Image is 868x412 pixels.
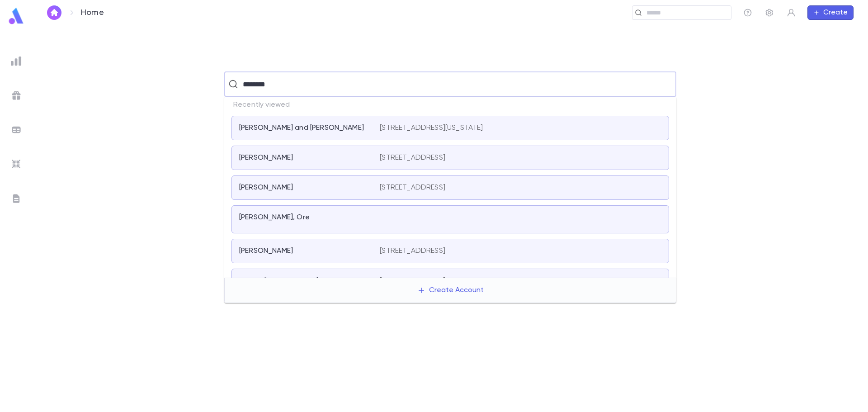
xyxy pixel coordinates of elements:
p: [PERSON_NAME] [239,246,293,256]
p: Recently viewed [224,97,676,113]
p: [PERSON_NAME] and [PERSON_NAME] [239,123,364,133]
p: [STREET_ADDRESS] [380,183,445,192]
img: batches_grey.339ca447c9d9533ef1741baa751efc33.svg [11,124,22,135]
p: Home [81,8,104,18]
p: [PERSON_NAME], Ore [239,213,310,222]
button: Create [807,5,854,20]
p: [PERSON_NAME] [239,183,293,192]
img: campaigns_grey.99e729a5f7ee94e3726e6486bddda8f1.svg [11,90,22,101]
img: imports_grey.530a8a0e642e233f2baf0ef88e8c9fcb.svg [11,159,22,170]
p: Grand, [PERSON_NAME] and [PERSON_NAME] [239,276,369,294]
button: Create Account [410,282,491,299]
p: [STREET_ADDRESS] [380,153,445,162]
img: reports_grey.c525e4749d1bce6a11f5fe2a8de1b229.svg [11,56,22,66]
p: [STREET_ADDRESS] [380,276,445,285]
img: letters_grey.7941b92b52307dd3b8a917253454ce1c.svg [11,193,22,204]
p: [STREET_ADDRESS] [380,246,445,256]
img: logo [7,7,25,25]
img: home_white.a664292cf8c1dea59945f0da9f25487c.svg [49,9,60,16]
p: [STREET_ADDRESS][US_STATE] [380,123,483,133]
p: [PERSON_NAME] [239,153,293,162]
